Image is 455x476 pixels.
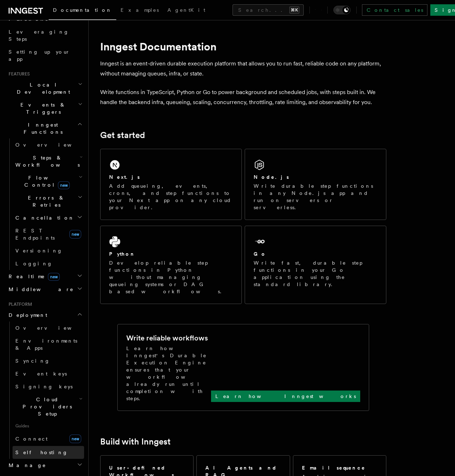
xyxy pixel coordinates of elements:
a: Syncing [13,354,84,367]
button: Deployment [6,309,84,322]
a: Get started [100,130,145,140]
p: Write durable step functions in any Node.js app and run on servers or serverless. [254,182,377,211]
span: Events & Triggers [6,101,78,116]
span: Platform [6,301,32,307]
span: Features [6,71,30,77]
a: PythonDevelop reliable step functions in Python without managing queueing systems or DAG based wo... [100,226,242,304]
a: AgentKit [163,2,210,19]
h2: Email sequence [302,464,366,471]
button: Middleware [6,283,84,296]
a: Overview [13,322,84,334]
span: new [58,181,70,189]
p: Write fast, durable step functions in your Go application using the standard library. [254,259,377,288]
span: Cancellation [13,214,74,221]
span: Guides [13,420,84,432]
button: Toggle dark mode [333,6,351,14]
a: Documentation [49,2,116,20]
a: GoWrite fast, durable step functions in your Go application using the standard library. [245,226,386,304]
span: Environments & Apps [15,338,77,351]
a: Node.jsWrite durable step functions in any Node.js app and run on servers or serverless. [245,149,386,220]
span: Steps & Workflows [13,154,80,168]
span: Setting up your app [9,49,70,62]
p: Inngest is an event-driven durable execution platform that allows you to run fast, reliable code ... [100,59,386,79]
span: Local Development [6,81,78,95]
span: Examples [121,7,159,13]
h2: Python [109,250,136,257]
button: Events & Triggers [6,98,84,118]
button: Cancellation [13,211,84,224]
span: Connect [15,436,48,442]
button: Cloud Providers Setup [13,393,84,420]
a: Logging [13,257,84,270]
span: Leveraging Steps [9,29,69,42]
span: Realtime [6,273,60,280]
span: AgentKit [167,7,205,13]
a: Contact sales [362,4,427,16]
span: Overview [15,142,89,148]
span: Overview [15,325,89,331]
kbd: ⌘K [289,6,299,14]
span: Documentation [53,7,112,13]
h2: Write reliable workflows [126,333,208,343]
span: REST Endpoints [15,228,55,241]
a: REST Endpointsnew [13,224,84,244]
span: Self hosting [15,450,68,455]
button: Flow Controlnew [13,171,84,191]
div: Inngest Functions [6,138,84,270]
span: new [69,230,81,239]
button: Manage [6,459,84,472]
h2: Go [254,250,266,257]
a: Build with Inngest [100,437,171,447]
button: Search...⌘K [233,4,304,16]
h2: Next.js [109,173,140,181]
span: Middleware [6,286,74,293]
h2: Node.js [254,173,289,181]
span: Inngest Functions [6,121,77,136]
a: Overview [13,138,84,151]
span: Errors & Retries [13,194,78,208]
p: Add queueing, events, crons, and step functions to your Next app on any cloud provider. [109,182,233,211]
a: Versioning [13,244,84,257]
a: Connectnew [13,432,84,446]
span: Deployment [6,311,47,319]
span: Versioning [15,248,63,254]
p: Learn how Inngest works [215,393,356,400]
button: Errors & Retries [13,191,84,211]
a: Next.jsAdd queueing, events, crons, and step functions to your Next app on any cloud provider. [100,149,242,220]
a: Leveraging Steps [6,25,84,45]
p: Develop reliable step functions in Python without managing queueing systems or DAG based workflows. [109,259,233,295]
p: Learn how Inngest's Durable Execution Engine ensures that your workflow already run until complet... [126,345,211,402]
div: Deployment [6,322,84,459]
button: Steps & Workflows [13,151,84,171]
a: Setting up your app [6,45,84,65]
a: Signing keys [13,380,84,393]
span: Cloud Providers Setup [13,396,79,417]
span: Signing keys [15,384,73,389]
span: Event keys [15,371,67,377]
p: Write functions in TypeScript, Python or Go to power background and scheduled jobs, with steps bu... [100,87,386,107]
a: Examples [116,2,163,19]
span: Manage [6,462,46,469]
a: Event keys [13,367,84,380]
span: Logging [15,261,53,266]
a: Environments & Apps [13,334,84,354]
span: new [48,273,60,281]
a: Self hosting [13,446,84,459]
button: Inngest Functions [6,118,84,138]
button: Local Development [6,78,84,98]
span: new [69,435,81,443]
span: Flow Control [13,174,79,188]
button: Realtimenew [6,270,84,283]
h1: Inngest Documentation [100,40,386,53]
a: Learn how Inngest works [211,391,360,402]
span: Syncing [15,358,50,364]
